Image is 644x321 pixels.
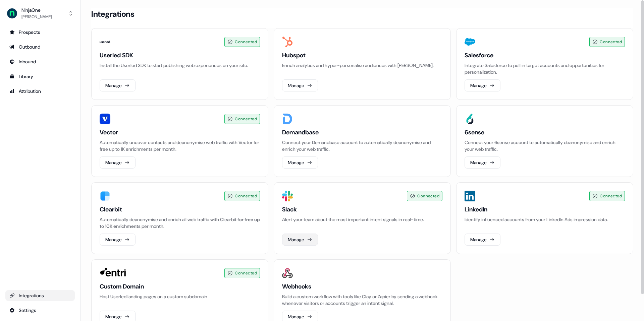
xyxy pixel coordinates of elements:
button: Manage [465,79,500,91]
div: Prospects [9,29,71,36]
a: Go to templates [5,71,75,82]
button: Manage [100,234,136,246]
a: Go to Inbound [5,56,75,67]
h3: Slack [282,205,442,213]
div: Settings [9,307,71,314]
p: Integrate Salesforce to pull in target accounts and opportunities for personalization. [465,62,625,75]
p: Host Userled landing pages on a custom subdomain [100,293,260,300]
p: Alert your team about the most important intent signals in real-time. [282,216,442,223]
h3: Salesforce [465,51,625,59]
button: Manage [465,234,500,246]
h3: Integrations [91,9,134,19]
div: Inbound [9,58,71,65]
h3: Webhooks [282,282,442,291]
div: Automatically deanonymise and enrich all web traffic with Clearbit per month. [100,216,260,230]
h3: Demandbase [282,128,442,136]
h3: Custom Domain [100,282,260,291]
button: Manage [100,156,136,169]
span: Connected [235,116,257,122]
h3: Clearbit [100,205,260,213]
h3: LinkedIn [465,205,625,213]
span: Connected [235,270,257,276]
button: Manage [282,156,318,169]
button: Manage [100,79,136,91]
div: NinjaOne [21,7,52,13]
button: Manage [465,156,500,169]
span: Connected [600,39,622,45]
div: Integrations [9,292,71,299]
p: Automatically uncover contacts and deanonymise web traffic with Vector for free up to 1K enrichme... [100,139,260,152]
button: Manage [282,234,318,246]
div: [PERSON_NAME] [21,13,52,20]
button: NinjaOne[PERSON_NAME] [5,5,75,21]
p: Install the Userled SDK to start publishing web experiences on your site. [100,62,260,69]
span: Connected [235,39,257,45]
h3: Userled SDK [100,51,260,59]
h3: Hubspot [282,51,442,59]
p: Identify influenced accounts from your LinkedIn Ads impression data. [465,216,625,223]
a: Go to outbound experience [5,42,75,52]
div: Library [9,73,71,80]
div: Outbound [9,44,71,50]
p: Connect your 6sense account to automatically deanonymise and enrich your web traffic. [465,139,625,152]
a: Go to integrations [5,305,75,316]
a: Go to prospects [5,27,75,38]
span: Connected [600,193,622,199]
p: Connect your Demandbase account to automatically deanonymise and enrich your web traffic. [282,139,442,152]
p: Build a custom workflow with tools like Clay or Zapier by sending a webhook whenever visitors or ... [282,293,442,307]
span: Connected [417,193,439,199]
button: Manage [282,79,318,91]
div: Attribution [9,88,71,94]
a: Go to integrations [5,290,75,301]
p: Enrich analytics and hyper-personalise audiences with [PERSON_NAME]. [282,62,442,69]
h3: 6sense [465,128,625,136]
img: Vector image [100,114,110,124]
a: Go to attribution [5,86,75,97]
span: Connected [235,193,257,199]
h3: Vector [100,128,260,136]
